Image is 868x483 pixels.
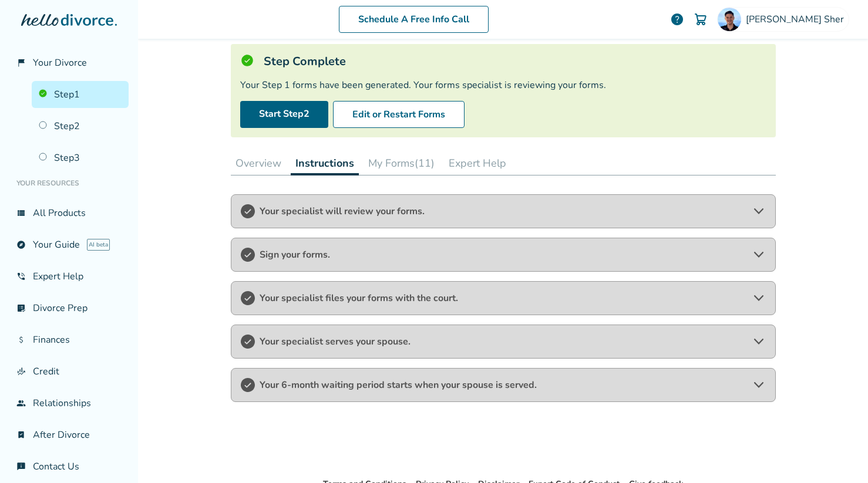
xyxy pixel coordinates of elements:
div: Your Step 1 forms have been generated. Your forms specialist is reviewing your forms. [240,79,766,92]
span: chat_info [16,462,26,471]
a: Step1 [32,81,129,108]
span: Your specialist will review your forms. [260,205,747,218]
iframe: Chat Widget [809,427,868,483]
a: Schedule A Free Info Call [339,6,489,33]
a: list_alt_checkDivorce Prep [9,295,129,322]
a: Start Step2 [240,101,328,128]
span: [PERSON_NAME] Sher [746,13,849,26]
span: group [16,398,26,408]
a: attach_moneyFinances [9,326,129,353]
a: help [670,12,684,26]
span: bookmark_check [16,430,26,440]
a: chat_infoContact Us [9,453,129,480]
a: bookmark_checkAfter Divorce [9,421,129,448]
button: Overview [231,151,286,175]
span: Your specialist files your forms with the court. [260,292,747,305]
a: phone_in_talkExpert Help [9,263,129,290]
a: view_listAll Products [9,200,129,227]
span: AI beta [87,239,110,251]
a: exploreYour GuideAI beta [9,231,129,258]
a: finance_modeCredit [9,358,129,385]
h5: Step Complete [264,53,346,69]
span: Your 6-month waiting period starts when your spouse is served. [260,379,747,391]
button: Edit or Restart Forms [333,101,465,128]
span: flag_2 [16,58,26,67]
a: flag_2Your Divorce [9,49,129,76]
span: Your Divorce [33,56,87,69]
span: explore [16,240,26,249]
span: Your specialist serves your spouse. [260,335,747,348]
a: Step3 [32,144,129,171]
span: attach_money [16,335,26,344]
span: phone_in_talk [16,272,26,281]
img: Omar Sher [718,8,741,31]
li: Your Resources [9,171,129,195]
a: groupRelationships [9,390,129,417]
a: Step2 [32,113,129,140]
span: finance_mode [16,367,26,376]
span: list_alt_check [16,303,26,313]
img: Cart [694,12,708,26]
span: view_list [16,208,26,218]
span: Sign your forms. [260,248,747,261]
button: My Forms(11) [364,151,439,175]
button: Expert Help [444,151,511,175]
button: Instructions [291,151,359,175]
